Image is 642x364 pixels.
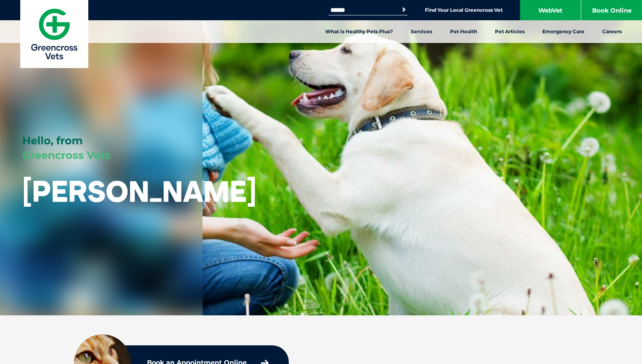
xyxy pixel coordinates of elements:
[441,20,486,43] a: Pet Health
[22,134,83,147] span: Hello, from
[400,6,408,14] button: Search
[22,175,256,207] h1: [PERSON_NAME]
[402,20,441,43] a: Services
[593,20,631,43] a: Careers
[533,20,593,43] a: Emergency Care
[22,149,111,162] span: Greencross Vets
[425,7,503,13] a: Find Your Local Greencross Vet
[316,20,402,43] a: What is Healthy Pets Plus?
[486,20,533,43] a: Pet Articles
